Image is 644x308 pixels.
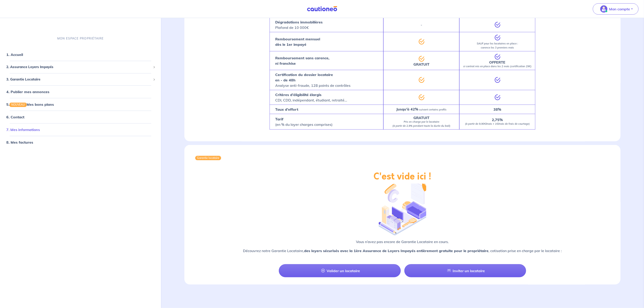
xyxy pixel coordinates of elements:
strong: Remboursement mensuel dès le 1er impayé [275,37,320,47]
a: 5.NOUVEAUMes bons plans [6,102,54,107]
em: SAUF pour les locataires en place : carence les 3 premiers mois [477,42,518,49]
strong: Tarif [275,117,283,121]
em: Pris en charge par le locataire (à partir de 2,9% pendant toute la durée du bail) [392,120,450,127]
em: suivant certains profils [419,108,447,111]
a: 1. Accueil [6,52,23,57]
div: 4. Publier mes annonces [2,87,159,96]
span: 2. Assurance Loyers Impayés [6,64,151,70]
p: Analyse anti-fraude, 128 points de contrôles [275,72,351,88]
span: 3. Garantie Locataire [6,77,151,82]
h2: C'est vide ici ! [374,171,431,182]
a: 6. Contact [6,115,24,119]
strong: Dégradations immobilières [275,20,323,24]
strong: GRATUIT [413,115,429,120]
p: Mon compte [609,6,630,12]
div: 2. Assurance Loyers Impayés [2,63,159,71]
div: Garantie locataire [195,156,221,160]
div: 7. Mes informations [2,125,159,134]
img: Cautioneo [305,6,339,12]
a: 8. Mes factures [6,140,33,145]
div: 5.NOUVEAUMes bons plans [2,100,159,109]
a: Valider un locataire [279,264,401,277]
strong: des loyers sécurisés avec la 1ère Assurance de Loyers Impayés entièrement gratuite pour le propri... [304,248,489,253]
em: si contrat mis en place dans les 2 mois (certification 29€) [463,65,532,68]
p: Vous n’avez pas encore de Garantie Locataire en cours. [232,239,573,244]
p: CDI, CDD, indépendant, étudiant, retraité... [275,92,347,103]
strong: 2,75% [492,117,503,122]
strong: Jusqu’à 42% [396,107,418,111]
div: - [383,17,459,32]
a: 4. Publier mes annonces [6,90,49,94]
a: Inviter un locataire [404,264,526,277]
div: 6. Contact [2,113,159,122]
img: illu_empty_gl.png [379,180,426,236]
p: (en % du loyer charges comprises) [275,116,332,127]
strong: Taux d’effort [275,107,298,112]
strong: Certification du dossier locataire en - de 48h [275,72,333,82]
strong: 38% [494,107,501,112]
em: (à partir de 9,90€/mois + 1€/mois de frais de courtage) [465,122,530,125]
strong: Critères d’éligibilité élargis [275,92,321,97]
button: illu_account_valid_menu.svgMon compte [593,3,639,15]
div: 3. Garantie Locataire [2,75,159,84]
p: Découvrez notre Garantie Locataire, , cotisation prise en charge par le locataire : [232,248,573,253]
img: illu_account_valid_menu.svg [600,5,607,13]
strong: GRATUIT [413,62,429,67]
p: Plafond de 10 000€ [275,19,323,30]
div: 1. Accueil [2,50,159,59]
strong: OFFERTE [489,60,506,64]
p: MON ESPACE PROPRIÉTAIRE [57,36,104,41]
div: 8. Mes factures [2,138,159,147]
strong: Remboursement sans carence, ni franchise [275,56,329,66]
a: 7. Mes informations [6,127,40,132]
